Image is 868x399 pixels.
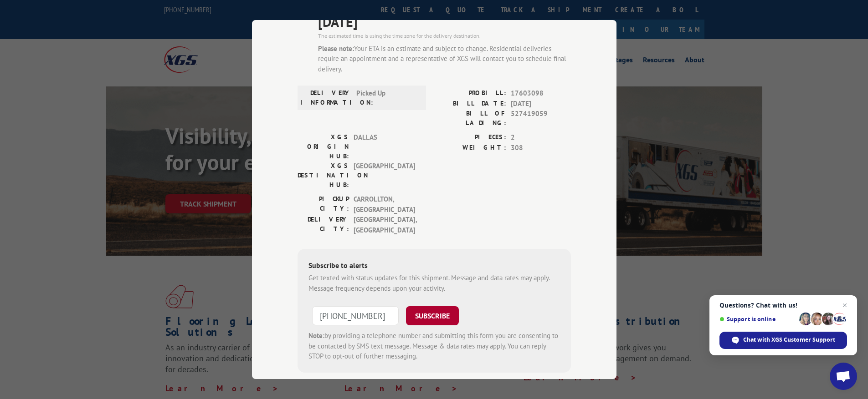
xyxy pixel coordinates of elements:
span: Questions? Chat with us! [719,302,847,309]
span: [DATE] [511,98,571,109]
span: [GEOGRAPHIC_DATA] , [GEOGRAPHIC_DATA] [354,215,415,235]
label: DELIVERY INFORMATION: [300,88,352,107]
div: by providing a telephone number and submitting this form you are consenting to be contacted by SM... [308,331,560,362]
strong: Note: [308,331,324,340]
span: Close chat [839,300,850,311]
span: [GEOGRAPHIC_DATA] [354,161,415,190]
label: PICKUP CITY: [298,194,349,215]
span: 308 [511,142,571,153]
strong: Please note: [318,44,354,52]
span: Picked Up [356,88,418,107]
label: DELIVERY CITY: [298,215,349,235]
input: Phone Number [312,306,399,325]
label: PIECES: [434,132,506,143]
span: 2 [511,132,571,143]
label: BILL DATE: [434,98,506,109]
div: Chat with XGS Customer Support [719,332,847,349]
label: XGS ORIGIN HUB: [298,132,349,161]
div: Get texted with status updates for this shipment. Message and data rates may apply. Message frequ... [308,273,560,293]
label: BILL OF LADING: [434,109,506,128]
span: Support is online [719,316,796,323]
label: PROBILL: [434,88,506,99]
label: WEIGHT: [434,142,506,153]
div: Open chat [830,363,857,390]
button: SUBSCRIBE [406,306,459,325]
span: 527419059 [511,109,571,128]
span: Chat with XGS Customer Support [743,336,835,344]
span: DALLAS [354,132,415,161]
span: 17603098 [511,88,571,99]
label: XGS DESTINATION HUB: [298,161,349,190]
div: Subscribe to alerts [308,260,560,273]
span: [DATE] [318,11,571,31]
span: CARROLLTON , [GEOGRAPHIC_DATA] [354,194,415,215]
div: The estimated time is using the time zone for the delivery destination. [318,31,571,40]
div: Your ETA is an estimate and subject to change. Residential deliveries require an appointment and ... [318,43,571,74]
